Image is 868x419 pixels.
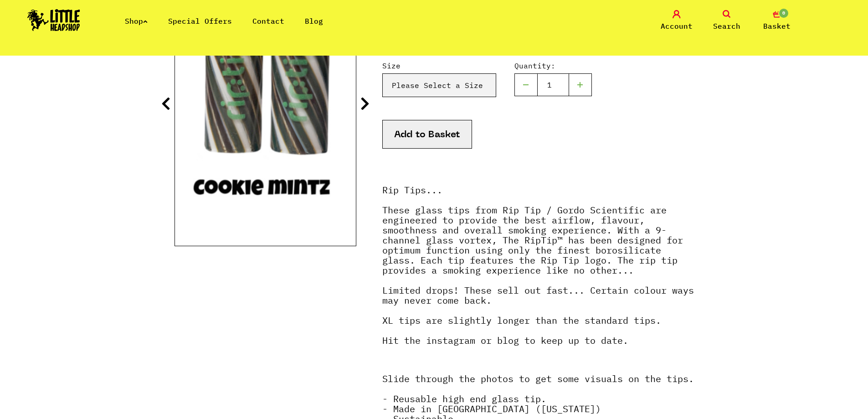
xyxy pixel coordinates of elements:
button: Add to Basket [382,120,472,149]
a: Search [704,10,750,31]
a: 0 Basket [754,10,800,31]
a: Contact [252,16,284,26]
span: 0 [778,8,789,19]
a: Shop [125,16,148,26]
strong: Rip Tips... These glass tips from Rip Tip / Gordo Scientific are engineered to provide the best a... [382,184,694,347]
img: Little Head Shop Logo [27,9,80,31]
span: Basket [763,21,791,31]
span: Search [713,21,740,31]
a: Special Offers [168,16,232,26]
input: 1 [537,73,569,96]
label: Quantity: [514,60,592,71]
a: Blog [305,16,323,26]
label: Size [382,60,496,71]
span: Account [661,21,693,31]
